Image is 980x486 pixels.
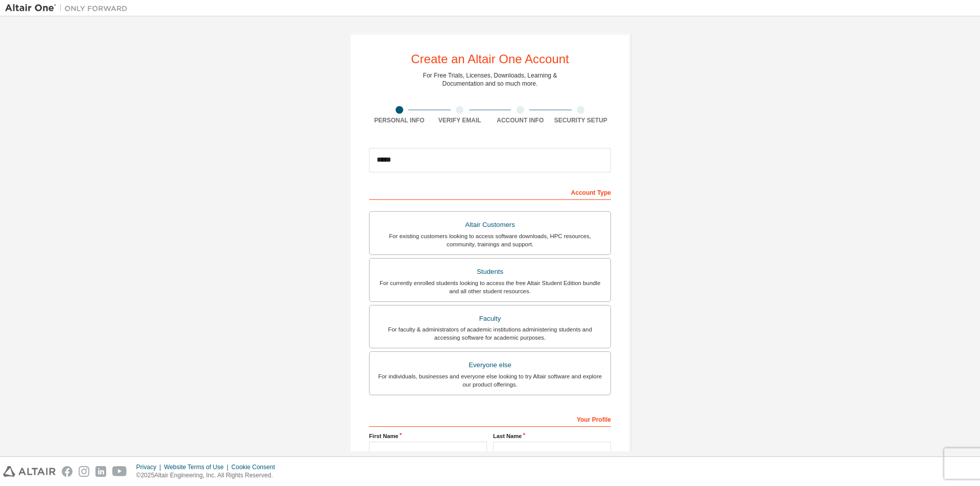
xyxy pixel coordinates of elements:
[5,3,133,13] img: Altair One
[551,116,611,124] div: Security Setup
[79,466,89,477] img: instagram.svg
[369,116,430,124] div: Personal Info
[376,372,604,389] div: For individuals, businesses and everyone else looking to try Altair software and explore our prod...
[136,463,164,471] div: Privacy
[376,218,604,232] div: Altair Customers
[164,463,231,471] div: Website Terms of Use
[411,53,569,65] div: Create an Altair One Account
[231,463,281,471] div: Cookie Consent
[62,466,72,477] img: facebook.svg
[369,432,487,440] label: First Name
[369,184,611,200] div: Account Type
[430,116,491,124] div: Verify Email
[423,71,557,88] div: For Free Trials, Licenses, Downloads, Learning & Documentation and so much more.
[95,466,106,477] img: linkedin.svg
[490,116,551,124] div: Account Info
[376,312,604,326] div: Faculty
[376,358,604,372] div: Everyone else
[112,466,127,477] img: youtube.svg
[376,325,604,342] div: For faculty & administrators of academic institutions administering students and accessing softwa...
[369,411,611,427] div: Your Profile
[136,471,281,480] p: © 2025 Altair Engineering, Inc. All Rights Reserved.
[493,432,611,440] label: Last Name
[376,279,604,295] div: For currently enrolled students looking to access the free Altair Student Edition bundle and all ...
[376,232,604,248] div: For existing customers looking to access software downloads, HPC resources, community, trainings ...
[376,265,604,279] div: Students
[3,466,56,477] img: altair_logo.svg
